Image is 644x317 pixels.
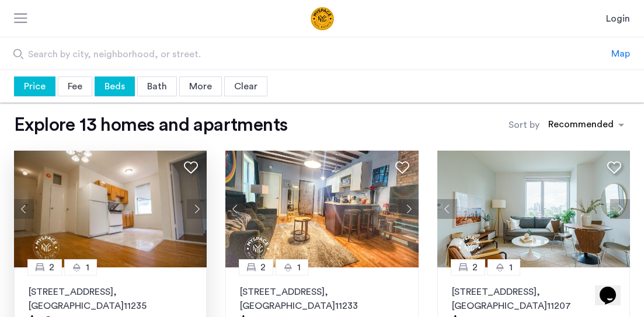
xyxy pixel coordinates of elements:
p: [STREET_ADDRESS] 11235 [29,285,192,313]
span: 1 [509,260,513,274]
button: Next apartment [610,199,630,219]
span: 1 [297,260,301,274]
a: Cazamio Logo [265,7,380,30]
span: 2 [472,260,478,274]
h1: Explore 13 homes and apartments [14,113,287,137]
button: Next apartment [399,199,419,219]
div: More [179,76,222,96]
button: Previous apartment [225,199,245,219]
img: 1997_638519002746102278.png [437,151,631,267]
img: 1997_638660674255189691.jpeg [225,151,419,267]
button: Next apartment [187,199,207,219]
div: Map [611,47,630,61]
span: Search by city, neighborhood, or street. [28,47,517,61]
div: Recommended [546,117,614,134]
ng-select: sort-apartment [542,114,630,135]
div: Bath [137,76,177,96]
div: Price [14,76,55,96]
p: [STREET_ADDRESS] 11233 [240,285,403,313]
div: Clear [224,76,267,96]
span: Fee [68,82,82,91]
a: Login [606,12,630,26]
img: logo [265,7,380,30]
label: Sort by [509,118,539,132]
img: a8b926f1-9a91-4e5e-b036-feb4fe78ee5d_638817956319838657.jpeg [14,151,207,267]
button: Previous apartment [437,199,457,219]
iframe: chat widget [595,270,632,305]
div: Beds [95,76,135,96]
p: [STREET_ADDRESS] 11207 [452,285,615,313]
span: 2 [49,260,54,274]
span: 1 [86,260,89,274]
button: Previous apartment [14,199,34,219]
span: 2 [260,260,266,274]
